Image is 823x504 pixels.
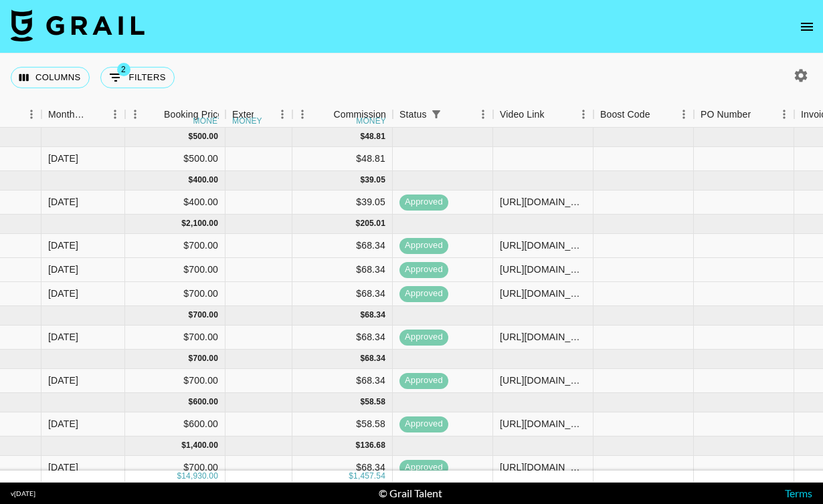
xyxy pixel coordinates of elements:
button: Menu [473,104,493,124]
div: $68.34 [292,282,393,306]
div: © Grail Talent [379,487,442,500]
button: Sort [314,105,333,124]
a: Terms [785,487,812,499]
div: $700.00 [125,326,225,350]
div: PO Number [694,102,794,128]
div: $ [356,218,361,229]
div: Feb '25 [48,374,78,387]
div: Jun '25 [48,195,78,209]
div: Mar '25 [48,330,78,344]
button: Menu [573,104,593,124]
div: https://www.tiktok.com/@clarkie_cpm/video/7488652284453276946 [500,239,586,252]
div: $ [356,440,361,451]
div: $39.05 [292,191,393,215]
div: Commission [333,102,386,128]
div: 500.00 [193,131,218,142]
div: Apr '25 [48,239,78,252]
div: money [232,117,262,125]
div: Apr '25 [48,263,78,276]
div: $48.81 [292,147,393,171]
div: 2,100.00 [186,218,218,229]
div: Month Due [48,102,86,128]
div: $ [360,396,365,408]
button: Menu [292,104,312,124]
span: approved [399,239,448,252]
div: $ [189,309,193,321]
button: Menu [125,104,145,124]
div: money [356,117,386,125]
button: Sort [145,105,164,124]
div: money [193,117,223,125]
span: approved [399,374,448,387]
button: Show filters [427,105,446,124]
div: 68.34 [365,353,385,364]
div: 68.34 [365,309,385,321]
div: Status [399,102,427,128]
div: 400.00 [193,174,218,186]
button: Menu [272,104,292,124]
div: 136.68 [360,440,385,451]
div: $ [189,353,193,364]
span: approved [399,287,448,300]
div: $68.34 [292,326,393,350]
div: 1,400.00 [186,440,218,451]
div: https://www.tiktok.com/@clarkie_cpm/video/7513545404881898759 [500,195,586,209]
div: $ [360,131,365,142]
div: https://www.tiktok.com/@clarkie_cpm/video/7444451276919852295 [500,461,586,474]
div: $ [189,174,193,186]
span: 2 [117,63,130,76]
div: $ [189,131,193,142]
button: open drawer [794,13,820,40]
span: approved [399,331,448,344]
div: 14,930.00 [181,471,218,482]
div: https://www.tiktok.com/@clarkie_cpm/video/7475945790112894226 [500,287,586,300]
div: $68.34 [292,258,393,282]
div: $400.00 [125,191,225,215]
div: https://www.tiktok.com/@clarkie_cpm/video/7476368913266183442 [500,374,586,387]
div: $700.00 [125,258,225,282]
button: Sort [86,105,105,124]
div: 205.01 [360,218,385,229]
button: Show filters [100,67,175,88]
img: Grail Talent [11,9,145,41]
span: approved [399,196,448,209]
button: Menu [774,104,794,124]
div: Video Link [493,102,593,128]
div: https://www.tiktok.com/@clarkie_cpm/video/7477535554481966344 [500,330,586,344]
div: 600.00 [193,396,218,408]
div: Video Link [500,102,545,128]
div: $ [360,309,365,321]
button: Sort [3,105,21,124]
div: $700.00 [125,234,225,258]
div: 48.81 [365,131,385,142]
div: $700.00 [125,456,225,480]
div: $58.58 [292,412,393,436]
button: Menu [105,104,125,124]
div: $68.34 [292,369,393,393]
div: $ [181,440,186,451]
button: Select columns [11,67,90,88]
div: $ [181,218,186,229]
div: $ [177,471,181,482]
div: v [DATE] [11,489,35,498]
div: 1 active filter [427,105,446,124]
div: $700.00 [125,282,225,306]
div: 58.58 [365,396,385,408]
div: $ [189,396,193,408]
div: $68.34 [292,456,393,480]
div: Month Due [41,102,125,128]
button: Sort [446,105,464,124]
button: Sort [650,105,669,124]
span: approved [399,418,448,430]
div: $500.00 [125,147,225,171]
div: $ [360,174,365,186]
div: Jan '25 [48,417,78,430]
div: $ [349,471,353,482]
button: Sort [254,105,272,124]
div: 39.05 [365,174,385,186]
div: Booking Price [164,102,223,128]
div: Dec '24 [48,461,78,474]
div: https://www.tiktok.com/@clarkie_cpm/video/7458556824997104914 [500,417,586,430]
div: $68.34 [292,234,393,258]
div: $600.00 [125,412,225,436]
